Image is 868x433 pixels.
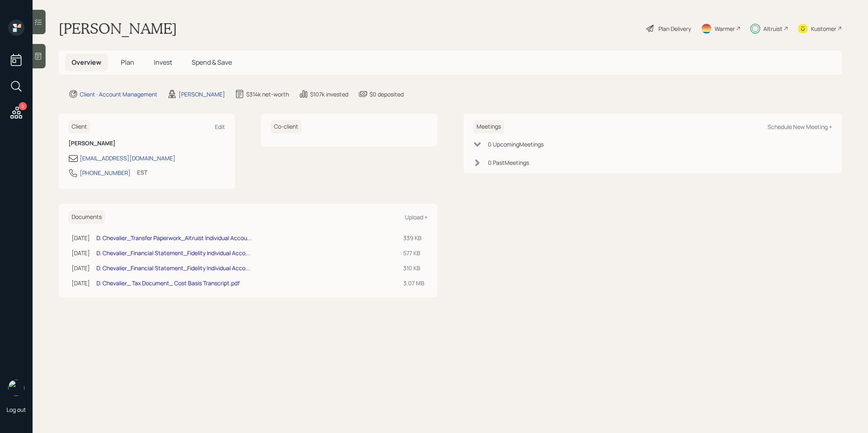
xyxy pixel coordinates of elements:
a: D. Chevalier_ Tax Document_ Cost Basis Transcript.pdf [96,279,240,287]
div: 3.07 MB [403,279,424,287]
a: D. Chevalier_Financial Statement_Fidelity Individual Acco... [96,264,250,272]
span: Overview [72,58,101,67]
div: 339 KB [403,234,424,242]
a: D. Chevalier_Financial Statement_Fidelity Individual Acco... [96,249,250,257]
a: D. Chevalier_Transfer Paperwork_Altruist Individual Accou... [96,234,252,242]
div: Kustomer [811,24,836,33]
div: Log out [7,406,26,413]
div: [DATE] [72,264,90,272]
span: Spend & Save [192,58,232,67]
div: Schedule New Meeting + [767,123,832,131]
div: 0 Past Meeting s [488,158,529,167]
img: treva-nostdahl-headshot.png [8,380,24,396]
div: EST [137,168,147,177]
div: $314k net-worth [246,90,289,98]
div: Client · Account Management [80,90,157,98]
div: [DATE] [72,234,90,242]
div: Plan Delivery [658,24,691,33]
span: Invest [154,58,172,67]
div: 5 [19,102,27,110]
div: 577 KB [403,249,424,257]
div: Upload + [405,213,428,221]
div: Warmer [715,24,735,33]
h6: Documents [68,210,105,224]
div: $0 deposited [370,90,404,98]
span: Plan [121,58,134,67]
div: [PHONE_NUMBER] [80,168,131,177]
div: 0 Upcoming Meeting s [488,140,544,149]
h6: Client [68,120,90,133]
div: Altruist [763,24,783,33]
h1: [PERSON_NAME] [59,20,177,37]
div: [DATE] [72,249,90,257]
div: Edit [215,123,225,131]
h6: [PERSON_NAME] [68,140,225,147]
div: $107k invested [310,90,348,98]
div: [PERSON_NAME] [179,90,225,98]
div: 310 KB [403,264,424,272]
div: [EMAIL_ADDRESS][DOMAIN_NAME] [80,154,175,162]
h6: Meetings [473,120,504,133]
h6: Co-client [271,120,302,133]
div: [DATE] [72,279,90,287]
